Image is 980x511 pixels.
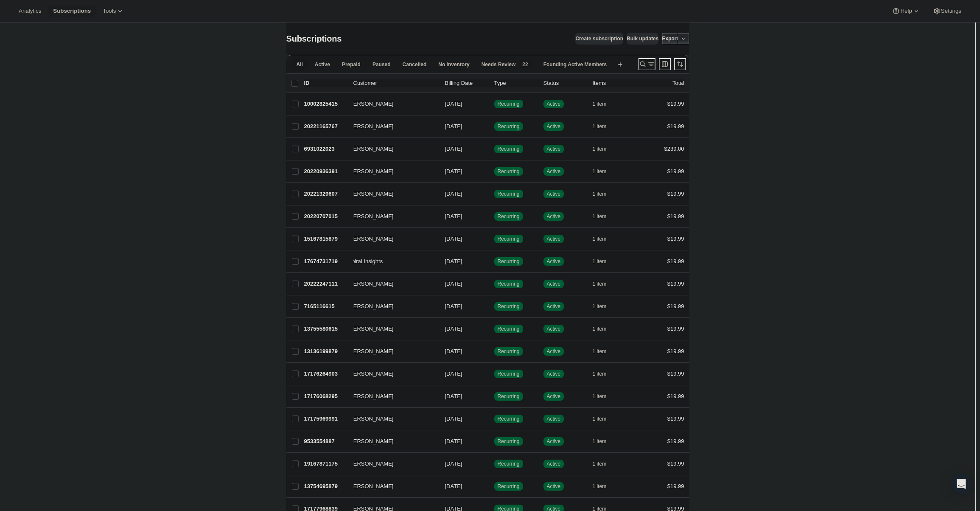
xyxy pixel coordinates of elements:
span: [DATE] [445,258,462,264]
span: [DATE] [445,146,462,152]
p: 13755580615 [304,325,347,333]
span: $19.99 [667,236,684,242]
span: Active [547,483,561,490]
span: $239.00 [664,146,684,152]
div: 20221165767[PERSON_NAME][DATE]SuccessRecurringSuccessActive1 item$19.99 [304,121,684,132]
span: $19.99 [667,123,684,129]
button: 1 item [593,188,616,200]
button: 1 item [593,278,616,290]
span: Recurring [498,348,520,355]
span: [PERSON_NAME] [348,280,394,288]
p: Customer [353,79,438,87]
button: Subscriptions [48,5,96,17]
span: [DATE] [445,168,462,174]
button: 1 item [593,255,616,267]
span: Active [547,348,561,355]
span: 1 item [593,371,607,377]
div: 20220707015[PERSON_NAME][DATE]SuccessRecurringSuccessActive1 item$19.99 [304,211,684,222]
span: [DATE] [445,483,462,489]
button: [PERSON_NAME] [348,322,433,336]
span: Recurring [498,146,520,152]
p: 17175969991 [304,415,347,423]
span: Active [547,213,561,220]
p: 13136199879 [304,347,347,356]
span: $19.99 [667,281,684,287]
span: $19.99 [667,393,684,399]
span: Prepaid [342,61,361,68]
span: [PERSON_NAME] [348,122,394,131]
span: [PERSON_NAME] [348,325,394,333]
span: Recurring [498,326,520,332]
span: Recurring [498,101,520,107]
button: 1 item [593,435,616,447]
button: 1 item [593,211,616,222]
button: Help [887,5,925,17]
span: Recurring [498,438,520,445]
div: 13754695879[PERSON_NAME][DATE]SuccessRecurringSuccessActive1 item$19.99 [304,480,684,492]
span: Active [547,191,561,197]
button: [PERSON_NAME] [348,457,433,471]
button: 1 item [593,143,616,155]
span: Recurring [498,460,520,467]
div: 17175969991[PERSON_NAME][DATE]SuccessRecurringSuccessActive1 item$19.99 [304,413,684,425]
button: 1 item [593,413,616,425]
span: Recurring [498,393,520,400]
button: [PERSON_NAME] [348,120,433,133]
span: Export [662,35,678,42]
span: [PERSON_NAME] [348,302,394,311]
span: [DATE] [445,236,462,242]
span: Active [547,236,561,242]
span: [PERSON_NAME] [348,235,394,243]
button: [PERSON_NAME] [348,412,433,426]
span: [PERSON_NAME] [348,370,394,378]
div: Type [494,79,537,87]
span: No inventory [438,61,469,68]
div: Items [593,79,635,87]
span: Active [547,416,561,422]
p: 17674731719 [304,257,347,266]
span: [PERSON_NAME] [348,437,394,446]
span: [PERSON_NAME] [348,212,394,221]
span: Active [547,258,561,265]
p: Total [672,79,684,87]
span: [PERSON_NAME] [348,460,394,468]
span: Help [900,8,912,14]
button: Create new view [613,59,627,70]
button: [PERSON_NAME] [348,142,433,156]
button: Sort the results [674,58,686,70]
span: 1 item [593,348,607,355]
span: Recurring [498,303,520,310]
span: 1 item [593,438,607,445]
button: Analytics [14,5,46,17]
button: Spiral Insights [348,255,433,268]
span: $19.99 [667,258,684,264]
div: 7165116615[PERSON_NAME][DATE]SuccessRecurringSuccessActive1 item$19.99 [304,300,684,312]
button: 1 item [593,233,616,245]
p: 7165116615 [304,302,347,311]
span: [PERSON_NAME] [348,482,394,491]
span: Recurring [498,416,520,422]
button: 1 item [593,323,616,335]
span: Active [547,438,561,445]
button: 1 item [593,390,616,402]
div: 17176264903[PERSON_NAME][DATE]SuccessRecurringSuccessActive1 item$19.99 [304,368,684,380]
span: [PERSON_NAME] [348,190,394,198]
span: Tools [103,8,116,14]
span: Recurring [498,236,520,242]
button: [PERSON_NAME] [348,390,433,403]
p: 19167871175 [304,460,347,468]
span: Paused [372,61,391,68]
span: [DATE] [445,191,462,197]
span: Recurring [498,258,520,265]
span: 1 item [593,326,607,332]
div: 20220936391[PERSON_NAME][DATE]SuccessRecurringSuccessActive1 item$19.99 [304,166,684,177]
button: [PERSON_NAME] [348,187,433,201]
p: 6931022023 [304,145,347,153]
button: 1 item [593,300,616,312]
button: [PERSON_NAME] [348,232,433,246]
span: Active [547,460,561,467]
span: Subscriptions [53,8,91,14]
button: [PERSON_NAME] [348,210,433,223]
span: [DATE] [445,371,462,377]
button: Bulk updates [627,33,658,45]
